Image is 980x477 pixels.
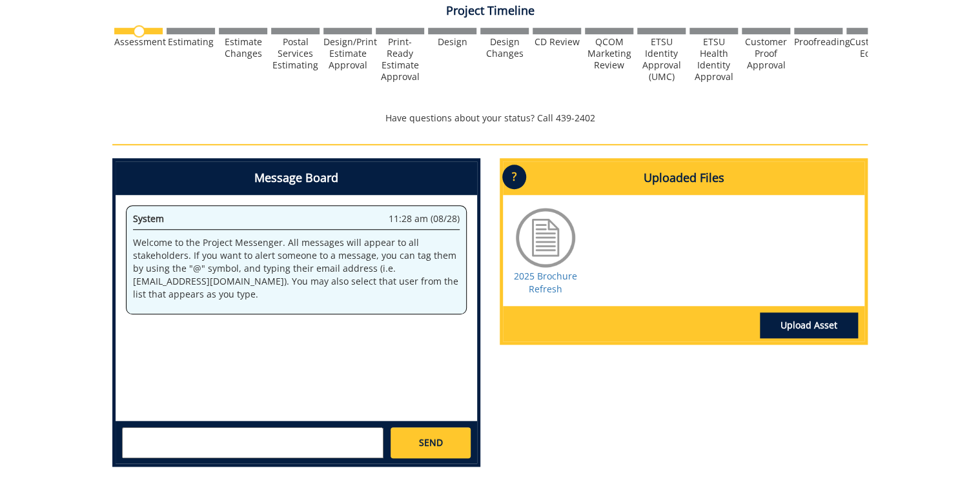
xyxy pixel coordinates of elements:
[323,36,372,71] div: Design/Print Estimate Approval
[133,25,145,37] img: no
[133,212,164,225] span: System
[502,165,526,189] p: ?
[846,36,895,59] div: Customer Edits
[760,312,858,338] a: Upload Asset
[376,36,424,83] div: Print-Ready Estimate Approval
[114,36,163,48] div: Assessment
[133,236,460,301] p: Welcome to the Project Messenger. All messages will appear to all stakeholders. If you want to al...
[418,436,442,449] span: SEND
[271,36,320,71] div: Postal Services Estimating
[689,36,738,83] div: ETSU Health Identity Approval
[116,161,477,195] h4: Message Board
[389,212,460,225] span: 11:28 am (08/28)
[503,161,864,195] h4: Uploaded Files
[219,36,267,59] div: Estimate Changes
[533,36,581,48] div: CD Review
[428,36,476,48] div: Design
[167,36,215,48] div: Estimating
[122,427,383,458] textarea: messageToSend
[480,36,529,59] div: Design Changes
[794,36,842,48] div: Proofreading
[742,36,790,71] div: Customer Proof Approval
[112,5,868,17] h4: Project Timeline
[391,427,471,458] a: SEND
[514,270,577,295] a: 2025 Brochure Refresh
[585,36,633,71] div: QCOM Marketing Review
[112,112,868,125] p: Have questions about your status? Call 439-2402
[637,36,686,83] div: ETSU Identity Approval (UMC)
